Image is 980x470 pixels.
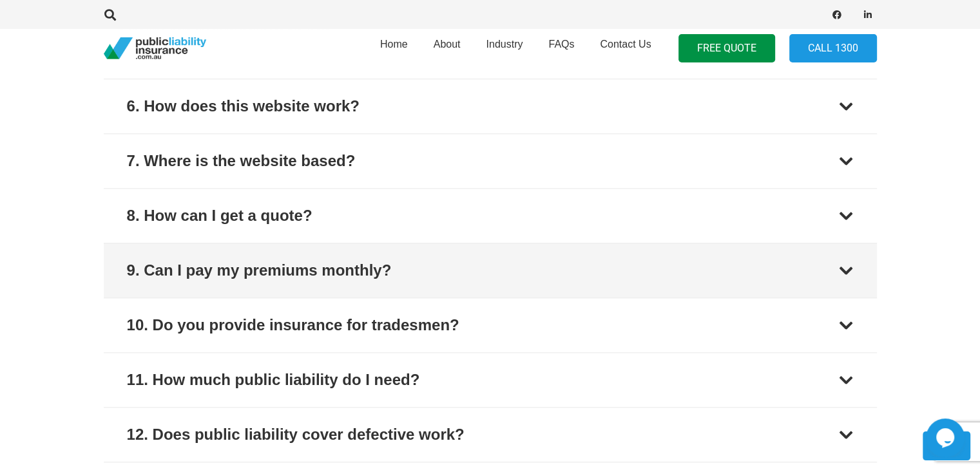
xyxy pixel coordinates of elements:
[789,34,877,63] a: Call 1300
[600,39,651,50] span: Contact Us
[859,6,877,24] a: LinkedIn
[678,34,775,63] a: FREE QUOTE
[104,134,877,188] button: 7. Where is the website based?
[923,431,970,460] a: Back to top
[587,25,664,71] a: Contact Us
[127,204,312,227] div: 8. How can I get a quote?
[104,37,206,60] a: pli_logotransparent
[473,25,535,71] a: Industry
[380,39,408,50] span: Home
[104,353,877,407] button: 11. How much public liability do I need?
[104,298,877,352] button: 10. Do you provide insurance for tradesmen?
[828,6,846,24] a: Facebook
[104,243,877,297] button: 9. Can I pay my premiums monthly?
[127,423,465,446] div: 12. Does public liability cover defective work?
[104,189,877,243] button: 8. How can I get a quote?
[127,259,392,282] div: 9. Can I pay my premiums monthly?
[367,25,421,71] a: Home
[127,95,360,118] div: 6. How does this website work?
[548,39,574,50] span: FAQs
[926,418,967,457] iframe: chat widget
[127,368,420,391] div: 11. How much public liability do I need?
[98,9,124,21] a: Search
[535,25,587,71] a: FAQs
[486,39,523,50] span: Industry
[104,79,877,133] button: 6. How does this website work?
[434,39,461,50] span: About
[104,408,877,462] button: 12. Does public liability cover defective work?
[127,314,459,337] div: 10. Do you provide insurance for tradesmen?
[127,149,356,173] div: 7. Where is the website based?
[421,25,474,71] a: About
